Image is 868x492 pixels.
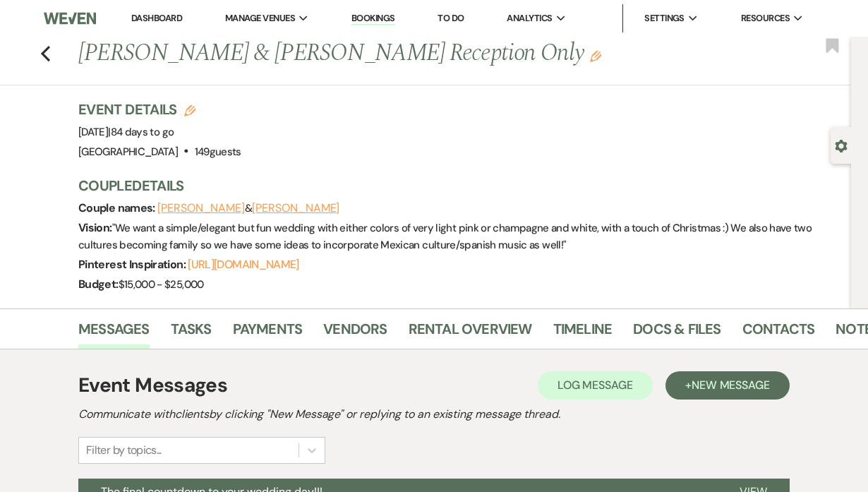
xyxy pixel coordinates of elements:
span: Settings [644,11,685,25]
span: Couple names: [78,200,157,215]
a: Bookings [351,12,395,25]
img: Weven Logo [44,4,96,33]
span: Manage Venues [225,11,295,25]
a: Timeline [553,318,613,349]
a: Rental Overview [409,318,532,349]
h1: [PERSON_NAME] & [PERSON_NAME] Reception Only [78,37,691,71]
button: [PERSON_NAME] [157,203,245,214]
a: Vendors [323,318,387,349]
span: $15,000 - $25,000 [119,277,204,292]
span: New Message [692,378,770,392]
span: Resources [741,11,790,25]
a: Messages [78,318,150,349]
h3: Event Details [78,100,241,119]
a: To Do [438,12,464,24]
button: +New Message [665,371,790,400]
button: Edit [590,49,601,62]
a: Contacts [742,318,815,349]
span: " We want a simple/elegant but fun wedding with either colors of very light pink or champagne and... [78,221,812,252]
a: [URL][DOMAIN_NAME] [188,257,299,272]
span: Vision: [78,220,112,235]
button: [PERSON_NAME] [252,203,339,214]
h3: Couple Details [78,176,837,196]
span: [DATE] [78,125,174,139]
span: [GEOGRAPHIC_DATA] [78,145,178,159]
span: | [108,125,174,139]
h1: Event Messages [78,371,227,400]
span: Pinterest Inspiration: [78,257,188,272]
span: & [157,201,339,215]
span: 84 days to go [111,125,174,139]
a: Dashboard [131,12,182,24]
button: Open lead details [835,138,848,152]
span: Analytics [507,11,552,25]
a: Docs & Files [633,318,721,349]
a: Tasks [171,318,212,349]
a: Payments [233,318,303,349]
span: 149 guests [195,145,241,159]
div: Filter by topics... [86,442,162,459]
span: Budget: [78,277,119,292]
button: Log Message [538,371,653,400]
h2: Communicate with clients by clicking "New Message" or replying to an existing message thread. [78,406,790,423]
span: Log Message [557,378,633,392]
